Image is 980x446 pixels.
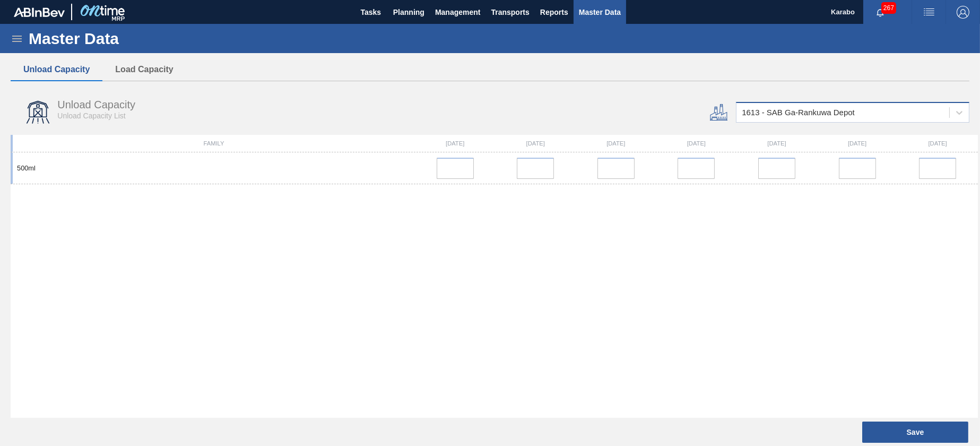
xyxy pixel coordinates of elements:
img: userActions [923,6,935,19]
button: Load Capacity [102,58,186,81]
button: Unload Capacity [11,58,102,81]
span: Unload Capacity List [57,111,125,120]
span: Unload Capacity [57,99,135,110]
div: [DATE] [736,140,817,147]
span: Management [435,6,481,19]
div: [DATE] [656,140,737,147]
div: [DATE] [496,140,576,147]
span: Planning [393,6,424,19]
h1: Master Data [29,32,217,45]
span: Tasks [359,6,383,19]
span: Transports [491,6,530,19]
span: Master Data [579,6,621,19]
div: [DATE] [415,140,496,147]
div: [DATE] [817,140,898,147]
div: [DATE] [576,140,656,147]
img: Logout [957,6,969,19]
div: 1613 - SAB Ga-Rankuwa Depot [742,108,855,117]
button: Save [862,422,968,443]
button: Notifications [863,5,897,20]
span: 267 [881,2,896,14]
img: TNhmsLtSVTkK8tSr43FrP2fwEKptu5GPRR3wAAAABJRU5ErkJggg== [14,7,65,17]
div: [DATE] [897,140,978,147]
div: Family [13,140,415,147]
span: Reports [540,6,568,19]
div: 500ml [13,164,415,172]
